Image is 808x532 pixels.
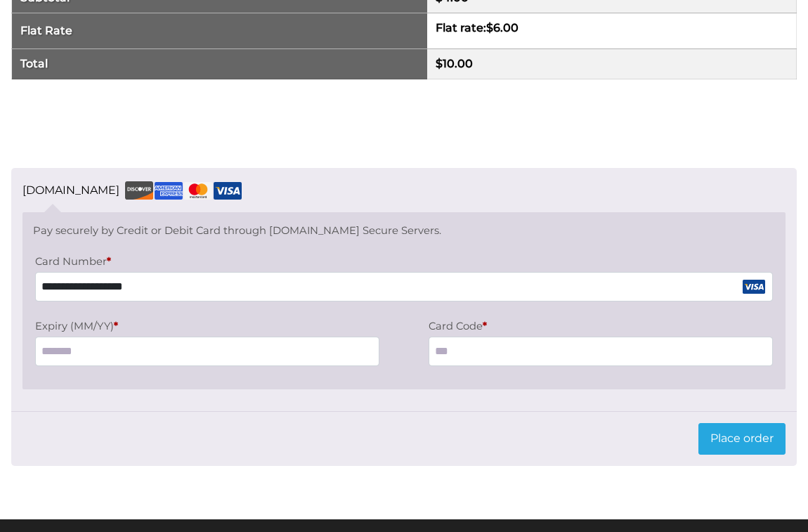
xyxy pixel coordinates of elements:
[436,21,519,34] label: Flat rate:
[125,181,153,200] img: discover
[155,182,183,200] img: amex
[184,182,212,200] img: mastercard
[486,21,519,34] bdi: 6.00
[698,423,786,455] button: Place order
[486,21,493,34] span: $
[436,57,443,70] span: $
[35,252,774,272] label: Card Number
[11,96,225,151] iframe: reCAPTCHA
[35,316,380,337] label: Expiry (MM/YY)
[33,223,776,238] p: Pay securely by Credit or Debit Card through [DOMAIN_NAME] Secure Servers.
[12,13,428,49] th: Flat Rate
[429,316,774,337] label: Card Code
[12,49,428,79] th: Total
[436,57,473,70] bdi: 10.00
[22,179,242,202] label: [DOMAIN_NAME]
[214,182,242,200] img: visa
